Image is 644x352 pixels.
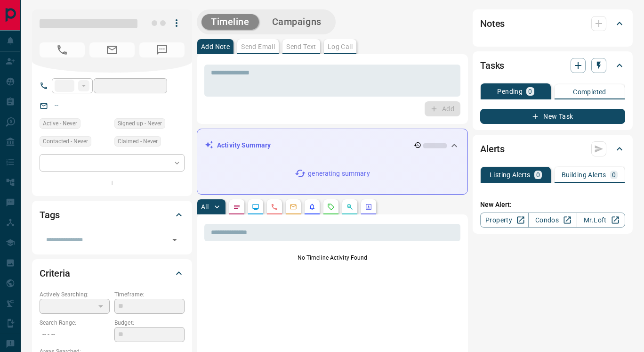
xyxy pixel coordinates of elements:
h2: Tags [40,207,59,222]
span: No Number [40,42,85,57]
span: Contacted - Never [43,137,88,146]
svg: Agent Actions [365,203,372,211]
p: Search Range: [40,319,110,327]
a: Mr.Loft [577,213,625,228]
svg: Notes [233,203,241,211]
button: Campaigns [263,14,331,30]
svg: Listing Alerts [308,203,316,211]
div: Criteria [40,262,185,285]
svg: Opportunities [346,203,354,211]
p: Actively Searching: [40,290,110,299]
p: No Timeline Activity Found [204,254,460,262]
span: No Email [89,42,135,57]
div: Notes [480,12,625,35]
p: -- - -- [40,327,110,343]
span: Claimed - Never [118,137,158,146]
svg: Lead Browsing Activity [252,203,259,211]
p: New Alert: [480,200,625,210]
button: New Task [480,109,625,124]
p: generating summary [308,169,370,179]
p: Pending [497,88,523,95]
h2: Alerts [480,141,505,156]
h2: Criteria [40,266,70,281]
div: Tasks [480,54,625,77]
p: Completed [573,89,606,95]
p: 0 [612,172,616,178]
p: Add Note [201,43,230,50]
div: Activity Summary [205,137,460,154]
span: Active - Never [43,119,77,128]
p: Timeframe: [114,290,185,299]
a: Property [480,213,529,228]
p: Budget: [114,319,185,327]
p: All [201,204,209,210]
div: Alerts [480,138,625,160]
span: No Number [139,42,185,57]
div: Tags [40,204,185,226]
h2: Tasks [480,58,504,73]
h2: Notes [480,16,505,31]
p: Listing Alerts [490,172,531,178]
span: Signed up - Never [118,119,162,128]
button: Open [168,233,181,246]
button: Timeline [201,14,259,30]
svg: Emails [290,203,297,211]
svg: Requests [327,203,335,211]
p: Activity Summary [217,140,271,150]
p: 0 [536,172,540,178]
p: Building Alerts [562,172,606,178]
a: -- [55,102,58,109]
a: Condos [528,213,577,228]
svg: Calls [271,203,278,211]
p: 0 [528,88,532,95]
